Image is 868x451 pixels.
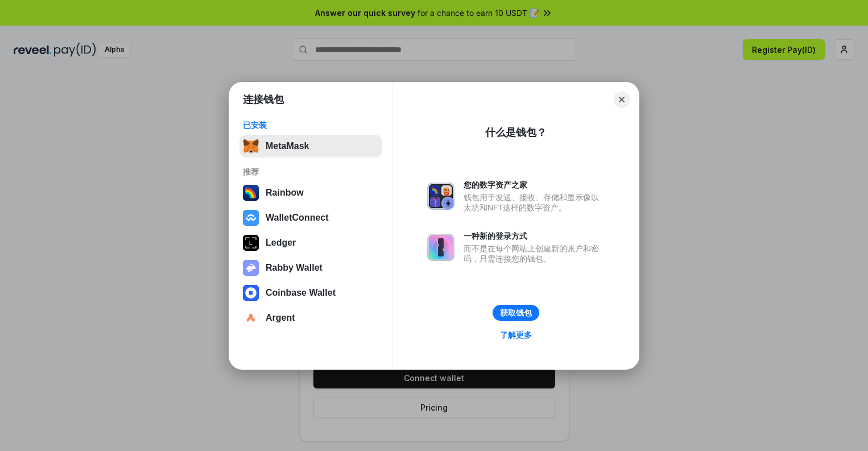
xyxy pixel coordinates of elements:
div: 您的数字资产之家 [464,180,605,190]
div: MetaMask [266,141,309,151]
img: svg+xml,%3Csvg%20width%3D%2228%22%20height%3D%2228%22%20viewBox%3D%220%200%2028%2028%22%20fill%3D... [243,285,259,301]
button: Ledger [239,231,382,254]
a: 了解更多 [493,328,539,342]
div: 一种新的登录方式 [464,231,605,241]
img: svg+xml,%3Csvg%20xmlns%3D%22http%3A%2F%2Fwww.w3.org%2F2000%2Fsvg%22%20width%3D%2228%22%20height%3... [243,235,259,251]
div: Argent [266,313,295,323]
h1: 连接钱包 [243,93,284,106]
div: 已安装 [243,120,379,130]
button: Coinbase Wallet [239,282,382,304]
button: Close [614,92,630,107]
div: 什么是钱包？ [485,126,547,139]
div: 推荐 [243,167,379,177]
div: Coinbase Wallet [266,288,336,298]
div: 钱包用于发送、接收、存储和显示像以太坊和NFT这样的数字资产。 [464,192,605,213]
div: Rabby Wallet [266,263,323,273]
div: 获取钱包 [500,308,532,318]
button: Rabby Wallet [239,256,382,279]
img: svg+xml,%3Csvg%20fill%3D%22none%22%20height%3D%2233%22%20viewBox%3D%220%200%2035%2033%22%20width%... [243,138,259,154]
button: WalletConnect [239,206,382,229]
img: svg+xml,%3Csvg%20xmlns%3D%22http%3A%2F%2Fwww.w3.org%2F2000%2Fsvg%22%20fill%3D%22none%22%20viewBox... [243,260,259,276]
img: svg+xml,%3Csvg%20width%3D%2228%22%20height%3D%2228%22%20viewBox%3D%220%200%2028%2028%22%20fill%3D... [243,310,259,326]
button: Argent [239,307,382,329]
img: svg+xml,%3Csvg%20xmlns%3D%22http%3A%2F%2Fwww.w3.org%2F2000%2Fsvg%22%20fill%3D%22none%22%20viewBox... [427,234,454,261]
div: Ledger [266,238,296,248]
button: Rainbow [239,181,382,204]
img: svg+xml,%3Csvg%20width%3D%22120%22%20height%3D%22120%22%20viewBox%3D%220%200%20120%20120%22%20fil... [243,185,259,201]
img: svg+xml,%3Csvg%20width%3D%2228%22%20height%3D%2228%22%20viewBox%3D%220%200%2028%2028%22%20fill%3D... [243,210,259,226]
div: WalletConnect [266,213,329,223]
button: MetaMask [239,135,382,158]
div: 而不是在每个网站上创建新的账户和密码，只需连接您的钱包。 [464,243,605,264]
img: svg+xml,%3Csvg%20xmlns%3D%22http%3A%2F%2Fwww.w3.org%2F2000%2Fsvg%22%20fill%3D%22none%22%20viewBox... [427,183,454,210]
div: Rainbow [266,188,304,198]
div: 了解更多 [500,330,532,340]
button: 获取钱包 [493,305,539,321]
